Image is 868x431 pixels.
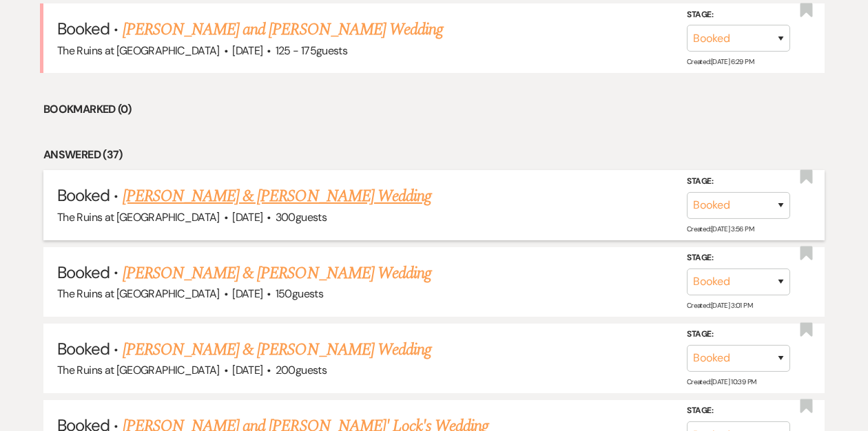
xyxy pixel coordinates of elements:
[43,101,825,118] li: Bookmarked (0)
[687,7,790,22] label: Stage:
[687,403,790,419] label: Stage:
[687,57,754,66] span: Created: [DATE] 6:29 PM
[57,43,220,58] span: The Ruins at [GEOGRAPHIC_DATA]
[232,363,262,377] span: [DATE]
[57,338,110,359] span: Booked
[57,286,220,301] span: The Ruins at [GEOGRAPHIC_DATA]
[687,377,756,386] span: Created: [DATE] 10:39 PM
[687,301,752,310] span: Created: [DATE] 3:01 PM
[276,286,323,301] span: 150 guests
[123,184,431,209] a: [PERSON_NAME] & [PERSON_NAME] Wedding
[57,185,110,206] span: Booked
[276,43,347,58] span: 125 - 175 guests
[276,363,327,377] span: 200 guests
[232,43,262,58] span: [DATE]
[123,337,431,362] a: [PERSON_NAME] & [PERSON_NAME] Wedding
[123,17,444,42] a: [PERSON_NAME] and [PERSON_NAME] Wedding
[57,18,110,39] span: Booked
[687,251,790,266] label: Stage:
[687,327,790,342] label: Stage:
[123,261,431,286] a: [PERSON_NAME] & [PERSON_NAME] Wedding
[276,210,327,224] span: 300 guests
[57,210,220,224] span: The Ruins at [GEOGRAPHIC_DATA]
[687,174,790,189] label: Stage:
[57,262,110,283] span: Booked
[43,146,825,164] li: Answered (37)
[687,224,754,233] span: Created: [DATE] 3:56 PM
[232,210,262,224] span: [DATE]
[57,363,220,377] span: The Ruins at [GEOGRAPHIC_DATA]
[232,286,262,301] span: [DATE]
